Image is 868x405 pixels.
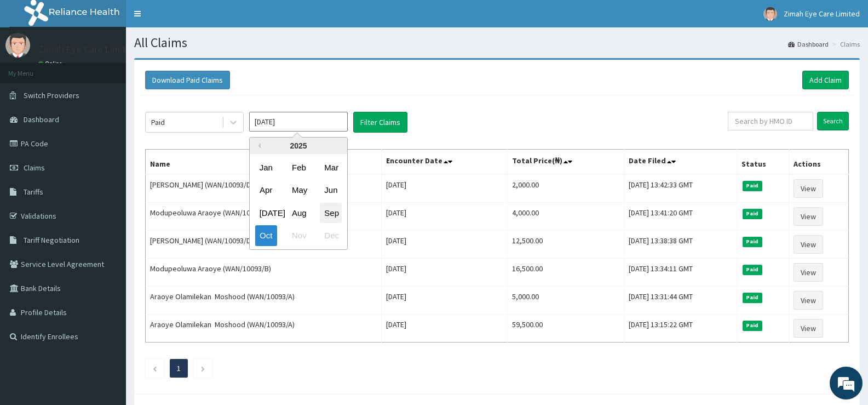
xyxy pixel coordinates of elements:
a: Dashboard [788,39,829,49]
a: Add Claim [802,71,849,89]
td: [DATE] [382,231,508,259]
th: Date Filed [624,150,737,175]
td: [DATE] [382,287,508,315]
td: Modupeoluwa Araoye (WAN/10093/B) [146,259,382,287]
th: Actions [789,150,849,175]
span: Tariff Negotiation [24,235,79,245]
td: [DATE] [382,315,508,343]
th: Status [737,150,789,175]
td: [DATE] 13:31:44 GMT [624,287,737,315]
span: Paid [743,209,762,219]
div: Choose June 2025 [320,180,342,201]
button: Filter Claims [353,112,407,133]
td: 16,500.00 [508,259,624,287]
span: Dashboard [24,115,59,124]
td: [DATE] 13:15:22 GMT [624,315,737,343]
button: Download Paid Claims [145,71,230,89]
span: Tariffs [24,187,43,197]
td: [DATE] [382,203,508,231]
span: Claims [24,163,45,173]
div: month 2025-10 [250,156,347,247]
a: View [794,235,823,254]
a: Page 1 is your current page [177,363,181,373]
span: Zimah Eye Care Limited [784,9,860,19]
td: Araoye Olamilekan Moshood (WAN/10093/A) [146,315,382,343]
td: [DATE] [382,174,508,203]
td: [DATE] [382,259,508,287]
td: [PERSON_NAME] (WAN/10093/D) [146,174,382,203]
td: Araoye Olamilekan Moshood (WAN/10093/A) [146,287,382,315]
span: Paid [743,293,762,303]
td: 5,000.00 [508,287,624,315]
div: Choose July 2025 [255,203,277,223]
div: Choose January 2025 [255,157,277,178]
div: Choose March 2025 [320,157,342,178]
td: [DATE] 13:41:20 GMT [624,203,737,231]
p: Zimah Eye Care Limited [38,44,137,54]
td: 2,000.00 [508,174,624,203]
td: 4,000.00 [508,203,624,231]
div: Paid [151,117,165,128]
button: Previous Year [255,143,261,149]
div: Choose October 2025 [255,226,277,246]
a: View [794,291,823,310]
span: Paid [743,265,762,275]
a: Previous page [152,363,157,373]
td: Modupeoluwa Araoye (WAN/10093/B) [146,203,382,231]
span: Paid [743,181,762,191]
a: View [794,207,823,226]
div: Choose April 2025 [255,180,277,201]
span: Switch Providers [24,90,79,100]
td: [DATE] 13:38:38 GMT [624,231,737,259]
div: Choose September 2025 [320,203,342,223]
div: 2025 [250,138,347,154]
th: Total Price(₦) [508,150,624,175]
td: [DATE] 13:42:33 GMT [624,174,737,203]
a: View [794,263,823,282]
img: User Image [5,33,30,58]
li: Claims [830,39,860,49]
th: Encounter Date [382,150,508,175]
td: 59,500.00 [508,315,624,343]
input: Search by HMO ID [728,112,813,130]
td: [DATE] 13:34:11 GMT [624,259,737,287]
a: View [794,179,823,198]
h1: All Claims [134,36,860,50]
input: Select Month and Year [249,112,348,132]
a: Next page [200,363,205,373]
td: [PERSON_NAME] (WAN/10093/D) [146,231,382,259]
th: Name [146,150,382,175]
span: Paid [743,321,762,330]
td: 12,500.00 [508,231,624,259]
a: Online [38,60,65,67]
div: Choose August 2025 [288,203,309,223]
input: Search [817,112,849,130]
div: Choose February 2025 [288,157,309,178]
div: Choose May 2025 [288,180,309,201]
a: View [794,319,823,338]
img: User Image [763,7,777,21]
span: Paid [743,237,762,247]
